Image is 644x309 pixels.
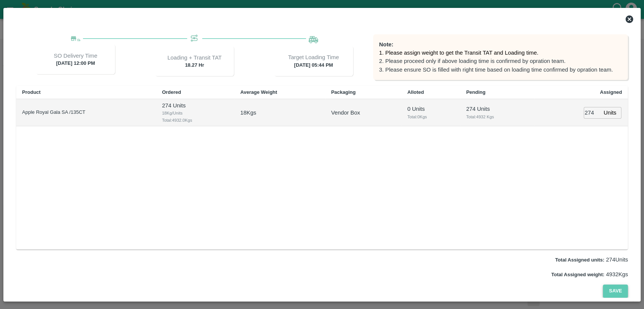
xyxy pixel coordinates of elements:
[309,34,318,43] img: Loading
[466,105,528,113] p: 274 Units
[71,36,80,42] img: Delivery
[407,113,454,120] span: Total: 0 Kgs
[379,41,393,47] b: Note:
[604,109,616,117] p: Units
[407,105,454,113] p: 0 Units
[407,89,424,95] b: Alloted
[379,57,622,65] p: 2. Please proceed only if above loading time is confirmed by opration team.
[168,54,222,62] p: Loading + Transit TAT
[162,89,181,95] b: Ordered
[600,89,622,95] b: Assigned
[162,117,228,124] span: Total: 4932.0 Kgs
[555,257,604,263] label: Total Assigned units:
[274,46,353,76] div: [DATE] 05:44 PM
[162,110,228,116] span: 18 Kg/Units
[190,34,199,44] img: Transit
[240,109,256,117] p: 18 Kgs
[36,44,115,74] div: [DATE] 12:00 PM
[22,89,41,95] b: Product
[331,89,356,95] b: Packaging
[466,113,528,120] span: Total: 4932 Kgs
[155,46,234,76] div: 18.27 Hr
[379,49,622,57] p: 1. Please assign weight to get the Transit TAT and Loading time.
[584,107,600,119] input: 0
[54,52,97,60] p: SO Delivery Time
[379,66,622,74] p: 3. Please ensure SO is filled with right time based on loading time confirmed by opration team.
[240,89,277,95] b: Average Weight
[555,255,628,264] p: 274 Units
[288,53,339,61] p: Target Loading Time
[331,109,360,117] p: Vendor Box
[162,101,228,110] p: 274 Units
[16,99,156,126] td: Apple Royal Gala SA /135CT
[551,272,604,277] label: Total Assigned weight:
[551,270,628,278] p: 4932 Kgs
[466,89,485,95] b: Pending
[603,285,628,298] button: Save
